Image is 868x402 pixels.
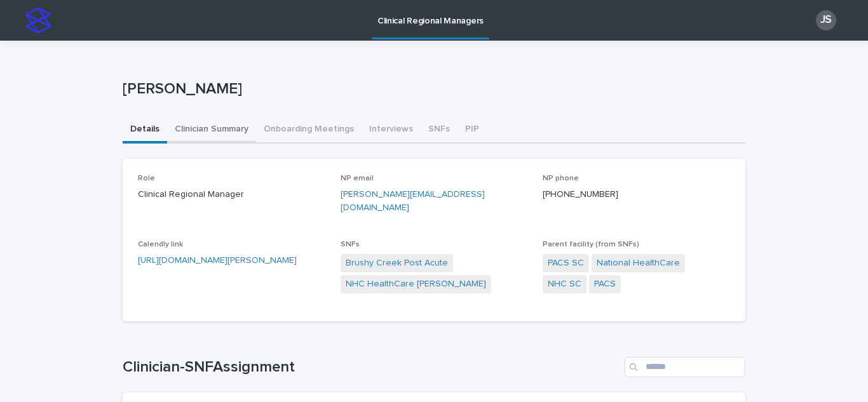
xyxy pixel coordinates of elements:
[543,241,639,248] span: Parent facility (from SNFs)
[548,257,584,270] a: PACS SC
[458,117,487,144] button: PIP
[341,175,374,182] span: NP email
[138,241,183,248] span: Calendly link
[625,357,745,377] input: Search
[123,358,620,377] h1: Clinician-SNFAssignment
[25,8,51,33] img: stacker-logo-s-only.png
[138,256,297,265] a: [URL][DOMAIN_NAME][PERSON_NAME]
[548,278,581,291] a: NHC SC
[346,257,448,270] a: Brushy Creek Post Acute
[597,257,680,270] a: National HealthCare
[341,190,485,212] a: [PERSON_NAME][EMAIL_ADDRESS][DOMAIN_NAME]
[341,241,360,248] span: SNFs
[346,278,486,291] a: NHC HealthCare [PERSON_NAME]
[543,190,618,199] a: [PHONE_NUMBER]
[256,117,362,144] button: Onboarding Meetings
[138,175,155,182] span: Role
[594,278,616,291] a: PACS
[421,117,458,144] button: SNFs
[123,117,167,144] button: Details
[138,188,325,201] p: Clinical Regional Manager
[362,117,421,144] button: Interviews
[816,10,836,30] div: JS
[543,175,579,182] span: NP phone
[167,117,256,144] button: Clinician Summary
[123,80,740,98] p: [PERSON_NAME]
